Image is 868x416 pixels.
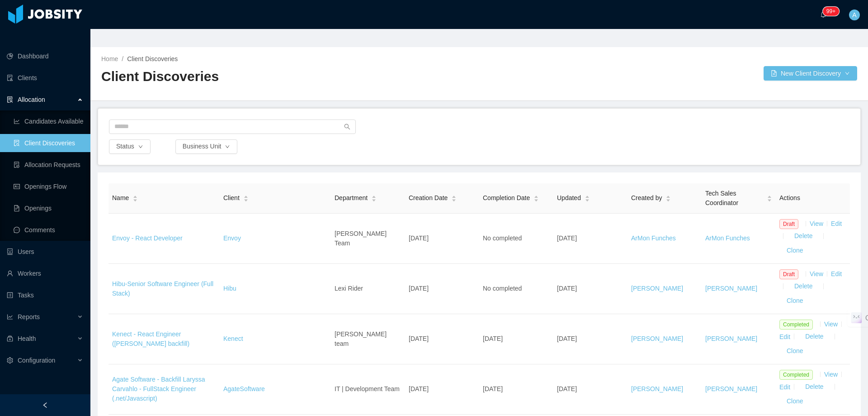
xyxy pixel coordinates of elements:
a: ArMon Funches [705,234,750,242]
button: icon: file-addNew Client Discoverydown [764,66,857,81]
span: Department [335,193,368,203]
button: Delete [798,330,830,344]
a: View [824,371,838,378]
button: Clone [779,244,811,258]
span: Completion Date [483,193,530,203]
span: A [852,10,856,20]
a: Hibu-Senior Software Engineer (Full Stack) [112,280,213,297]
span: Configuration [18,357,55,364]
a: [PERSON_NAME] [705,335,757,342]
a: [PERSON_NAME] [631,385,683,392]
a: [PERSON_NAME] [631,285,683,292]
a: [PERSON_NAME] [705,285,757,292]
a: icon: profileTasks [7,286,83,304]
a: icon: file-doneAllocation Requests [14,156,83,174]
a: Envoy - React Developer [112,234,183,242]
td: [DATE] [405,314,479,364]
a: icon: userWorkers [7,264,83,282]
span: Created by [631,193,662,203]
span: Draft [779,269,798,279]
span: Health [18,335,36,342]
span: Completed [779,320,813,330]
a: Envoy [223,234,241,242]
a: Agate Software - Backfill Laryssa Carvahlo - FullStack Engineer (.net/Javascript) [112,376,205,402]
i: icon: caret-up [372,195,377,197]
i: icon: caret-down [372,198,377,201]
i: icon: caret-up [243,195,248,197]
a: icon: messageComments [14,221,83,239]
td: [DATE] [553,364,627,415]
span: / [122,55,123,62]
a: Hibu [223,285,236,292]
i: icon: caret-down [452,198,457,201]
span: Tech Sales Coordinator [705,189,763,208]
div: Sort [767,194,772,201]
a: View [810,270,823,277]
span: Actions [779,194,800,201]
div: Sort [451,194,457,201]
a: icon: pie-chartDashboard [7,47,83,65]
td: [DATE] [553,314,627,364]
a: Kenect [223,335,243,342]
td: [PERSON_NAME] team [331,314,405,364]
a: Edit [779,333,790,340]
span: Creation Date [409,193,448,203]
div: Sort [132,194,138,201]
i: icon: caret-up [666,195,671,197]
a: icon: line-chartCandidates Available [14,112,83,130]
a: View [824,320,838,328]
a: icon: file-textOpenings [14,199,83,217]
i: icon: caret-up [534,195,539,197]
span: Client [223,193,240,203]
a: Edit [779,383,790,390]
button: Clone [779,394,811,409]
button: Statusicon: down [109,139,151,154]
span: Completed [779,370,813,380]
button: Delete [787,229,820,244]
i: icon: caret-down [534,198,539,201]
td: No completed [479,264,553,314]
a: icon: idcardOpenings Flow [14,177,83,196]
a: ArMon Funches [631,234,676,242]
span: Client Discoveries [127,55,178,62]
i: icon: setting [7,357,13,363]
div: Sort [665,194,671,201]
td: IT | Development Team [331,364,405,415]
td: No completed [479,214,553,264]
i: icon: solution [7,96,13,103]
button: Business Uniticon: down [175,139,238,154]
div: Sort [371,194,377,201]
td: [PERSON_NAME] Team [331,214,405,264]
td: [DATE] [405,364,479,415]
button: Clone [779,294,811,308]
i: icon: caret-down [767,198,772,201]
div: Sort [243,194,249,201]
i: icon: caret-up [585,195,590,197]
h2: Client Discoveries [101,67,479,86]
a: Edit [831,270,842,277]
a: [PERSON_NAME] [705,385,757,392]
span: Draft [779,219,798,229]
td: [DATE] [553,214,627,264]
i: icon: left [42,402,48,408]
a: icon: robotUsers [7,243,83,261]
a: icon: file-searchClient Discoveries [14,134,83,152]
span: Reports [18,313,40,320]
a: AgateSoftware [223,385,265,392]
a: Home [101,55,118,62]
i: icon: caret-up [767,195,772,197]
a: Edit [831,220,842,227]
button: Clone [779,344,811,359]
td: Lexi Rider [331,264,405,314]
a: icon: auditClients [7,69,83,87]
a: View [810,220,823,227]
div: Sort [585,194,590,201]
i: icon: medicine-box [7,335,13,342]
td: [DATE] [405,264,479,314]
i: icon: caret-down [666,198,671,201]
td: [DATE] [479,314,553,364]
i: icon: caret-down [133,198,138,201]
button: Delete [787,279,820,294]
button: Delete [798,380,830,394]
span: Updated [557,193,581,203]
